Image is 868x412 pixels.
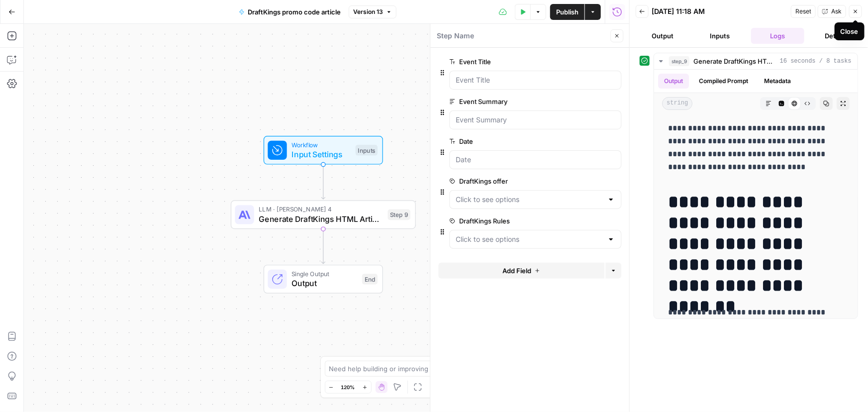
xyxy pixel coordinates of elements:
[233,4,347,20] button: DraftKings promo code article
[456,155,615,165] input: Date
[693,28,747,44] button: Inputs
[556,7,579,17] span: Publish
[791,5,816,18] button: Reset
[321,164,325,199] g: Edge from start to step_9
[449,216,565,226] label: DraftKings Rules
[758,74,797,89] button: Metadata
[669,56,689,66] span: step_9
[353,7,383,16] span: Version 13
[259,205,383,214] span: LLM · [PERSON_NAME] 4
[449,97,565,106] label: Event Summary
[456,75,615,85] input: Event Title
[231,136,416,165] div: WorkflowInput SettingsInputs
[654,53,858,69] button: 16 seconds / 8 tasks
[693,74,754,89] button: Compiled Prompt
[356,145,378,156] div: Inputs
[751,28,805,44] button: Logs
[831,7,842,16] span: Ask
[259,213,383,225] span: Generate DraftKings HTML Article
[291,269,357,279] span: Single Output
[456,195,603,205] input: Click to see options
[291,140,351,150] span: Workflow
[231,201,416,229] div: LLM · [PERSON_NAME] 4Generate DraftKings HTML ArticleStep 9
[636,28,689,44] button: Output
[449,176,565,186] label: DraftKings offer
[693,56,776,66] span: Generate DraftKings HTML Article
[795,7,811,16] span: Reset
[388,209,411,220] div: Step 9
[248,7,341,17] span: DraftKings promo code article
[291,278,357,290] span: Output
[654,70,858,318] div: 16 seconds / 8 tasks
[349,5,396,18] button: Version 13
[456,234,603,244] input: Click to see options
[438,263,604,279] button: Add Field
[818,5,846,18] button: Ask
[808,28,862,44] button: Details
[456,115,615,125] input: Event Summary
[780,57,852,66] span: 16 seconds / 8 tasks
[841,26,859,36] div: Close
[449,136,565,146] label: Date
[341,383,355,391] span: 120%
[658,74,689,89] button: Output
[449,57,565,67] label: Event Title
[502,266,531,276] span: Add Field
[662,97,692,110] span: string
[231,265,416,294] div: Single OutputOutputEnd
[550,4,584,20] button: Publish
[321,229,325,264] g: Edge from step_9 to end
[362,274,378,285] div: End
[291,148,351,160] span: Input Settings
